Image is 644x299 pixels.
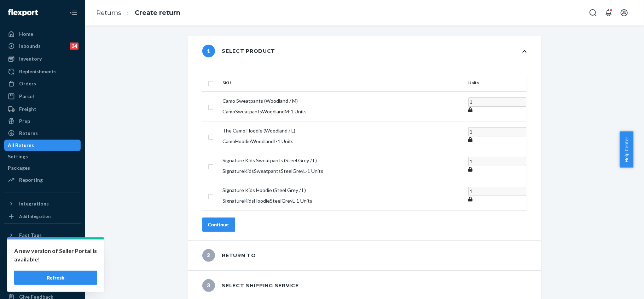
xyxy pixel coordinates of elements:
span: 1 [202,45,215,57]
p: SignatureKidsSweatpantsSteelGreyL - 1 Units [223,168,463,175]
a: Create return [135,9,180,17]
p: Signature Kids Sweatpants (Steel Grey / L) [223,157,463,164]
p: Camo Sweatpants (Woodland / M) [223,97,463,105]
div: Settings [8,153,28,160]
div: Return to [202,249,256,262]
div: Reporting [19,176,43,184]
div: Integrations [19,200,49,207]
div: Select shipping service [202,279,299,292]
input: Enter quantity [468,127,526,136]
div: 24 [70,43,79,50]
div: Fast Tags [19,232,42,239]
button: Integrations [4,198,81,209]
p: SignatureKidsHoodieSteelGreyL - 1 Units [223,197,463,204]
div: Freight [19,106,36,113]
button: Fast Tags [4,230,81,241]
input: Enter quantity [468,157,526,166]
a: Returns [4,128,81,139]
div: All Returns [8,142,34,149]
img: Flexport logo [8,9,38,16]
button: Open notifications [602,6,616,20]
div: Returns [19,130,38,137]
a: All Returns [4,140,81,151]
th: SKU [220,74,465,91]
div: Orders [19,80,36,87]
a: Settings [4,151,81,162]
button: Open account menu [617,6,631,20]
a: Help Center [4,279,81,290]
div: Inventory [19,55,42,62]
button: Close Navigation [66,6,81,20]
div: Home [19,30,33,38]
a: Add Integration [4,212,81,221]
a: Prep [4,115,81,127]
button: Help Center [620,131,633,168]
input: Enter quantity [468,187,526,196]
input: Enter quantity [468,97,526,107]
ol: breadcrumbs [91,2,186,23]
div: Replenishments [19,68,57,75]
a: Replenishments [4,66,81,77]
a: Reporting [4,174,81,186]
span: 2 [202,249,215,262]
span: 3 [202,279,215,292]
a: Parcel [4,91,81,102]
button: Open Search Box [586,6,600,20]
a: Inbounds24 [4,40,81,52]
div: Select product [202,45,275,57]
button: Refresh [14,271,97,285]
div: Parcel [19,93,34,100]
div: Packages [8,164,30,171]
a: Talk to Support [4,267,81,278]
a: Settings [4,255,81,266]
p: Signature Kids Hoodie (Steel Grey / L) [223,187,463,194]
a: Returns [96,9,121,17]
button: Continue [202,218,235,232]
a: Freight [4,103,81,115]
p: CamoHoodieWoodlandL - 1 Units [223,138,463,145]
th: Units [465,74,527,91]
p: CamoSweatpantsWoodlandM - 1 Units [223,108,463,115]
a: Inventory [4,53,81,64]
a: Orders [4,78,81,89]
p: A new version of Seller Portal is available! [14,247,97,264]
div: Prep [19,118,30,125]
div: Inbounds [19,43,41,50]
p: The Camo Hoodie (Woodland / L) [223,127,463,134]
div: Add Integration [19,213,51,219]
div: Continue [208,221,229,228]
a: Home [4,28,81,40]
a: Add Fast Tag [4,244,81,252]
a: Packages [4,162,81,174]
